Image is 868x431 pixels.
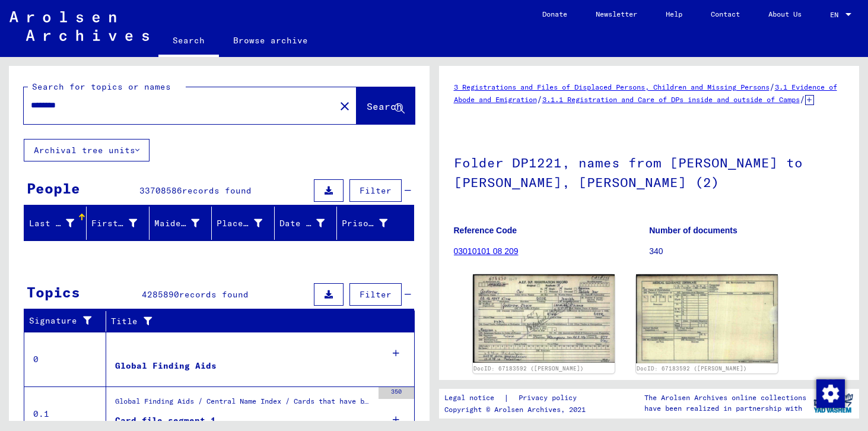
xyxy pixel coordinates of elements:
div: Date of Birth [279,217,325,230]
mat-header-cell: Last Name [24,207,87,240]
img: Arolsen_neg.svg [9,11,149,41]
div: | [444,392,591,404]
a: DocID: 67183592 ([PERSON_NAME]) [473,365,584,372]
span: Search [367,100,402,112]
a: 3 Registrations and Files of Displaced Persons, Children and Missing Persons [454,83,770,91]
div: Topics [27,281,80,303]
span: / [800,94,805,104]
a: Legal notice [444,392,504,404]
h1: Folder DP1221, names from [PERSON_NAME] to [PERSON_NAME], [PERSON_NAME] (2) [454,135,845,207]
span: 33708586 [139,185,182,196]
button: Archival tree units [24,139,150,161]
span: Filter [360,289,392,300]
button: Filter [349,283,402,306]
span: records found [182,185,252,196]
mat-header-cell: Prisoner # [337,207,413,240]
button: Filter [349,179,402,202]
mat-header-cell: Date of Birth [275,207,337,240]
button: Search [357,87,415,124]
div: Maiden Name [154,214,214,233]
div: People [27,178,80,199]
span: / [770,81,775,92]
span: records found [179,289,249,300]
span: EN [830,11,843,19]
a: 3.1.1 Registration and Care of DPs inside and outside of Camps [542,95,800,104]
div: Change consent [816,379,844,407]
div: Signature [29,312,109,331]
a: DocID: 67183592 ([PERSON_NAME]) [637,365,747,372]
div: Card file segment 1 [115,414,216,427]
div: Last Name [29,217,74,230]
a: Browse archive [219,26,322,55]
img: yv_logo.png [811,388,856,418]
div: First Name [91,217,136,230]
mat-header-cell: Maiden Name [150,207,212,240]
b: Reference Code [454,226,517,235]
div: Prisoner # [342,217,387,230]
div: 350 [379,387,414,399]
div: Signature [29,315,97,327]
div: Place of Birth [217,214,276,233]
img: 002.jpg [636,274,778,364]
div: Title [111,315,391,328]
div: First Name [91,214,151,233]
div: Date of Birth [279,214,339,233]
a: Search [158,26,219,57]
div: Prisoner # [342,214,402,233]
span: / [537,94,542,104]
img: Change consent [816,379,845,408]
div: Place of Birth [217,217,262,230]
div: Maiden Name [154,217,199,230]
b: Number of documents [649,226,737,235]
a: 03010101 08 209 [454,246,519,256]
a: Privacy policy [509,392,591,404]
img: 001.jpg [473,274,615,363]
span: 4285890 [142,289,179,300]
p: have been realized in partnership with [644,403,806,414]
div: Last Name [29,214,89,233]
div: Global Finding Aids [115,360,217,372]
mat-header-cell: First Name [87,207,149,240]
mat-icon: close [338,99,352,113]
td: 0 [24,332,106,386]
p: Copyright © Arolsen Archives, 2021 [444,404,591,415]
div: Global Finding Aids / Central Name Index / Cards that have been scanned during first sequential m... [115,396,373,413]
p: The Arolsen Archives online collections [644,392,806,403]
div: Title [111,312,403,331]
p: 340 [649,245,844,258]
button: Clear [333,94,357,118]
mat-label: Search for topics or names [32,81,171,92]
span: Filter [360,185,392,196]
mat-header-cell: Place of Birth [212,207,274,240]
